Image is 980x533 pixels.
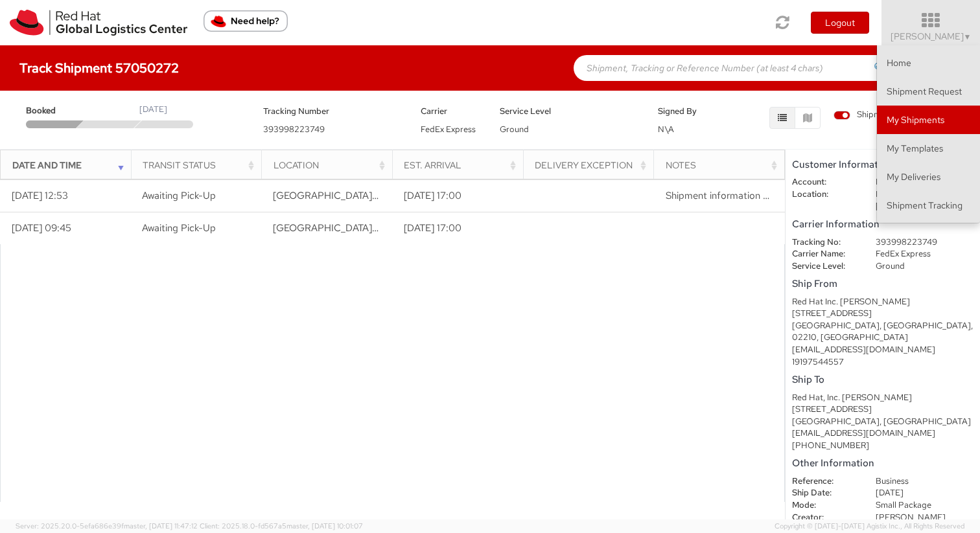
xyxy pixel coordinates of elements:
div: Date and Time [12,159,127,172]
div: Red Hat, Inc. [PERSON_NAME] [792,392,974,404]
span: Copyright © [DATE]-[DATE] Agistix Inc., All Rights Reserved [775,521,964,532]
h5: Ship From [792,278,974,289]
div: [EMAIL_ADDRESS][DOMAIN_NAME] [792,344,974,356]
span: Booked [26,105,82,117]
div: [STREET_ADDRESS] [792,403,974,416]
a: Shipment Tracking [877,191,980,220]
div: Delivery Exception [535,159,649,172]
td: [DATE] 17:00 [392,212,523,244]
dt: Ship Date: [782,487,866,499]
dt: Creator: [782,512,866,524]
dt: Account: [782,176,866,188]
div: Transit Status [143,159,257,172]
h4: Track Shipment 57050272 [19,61,179,75]
div: 19197544557 [792,356,974,369]
h5: Tracking Number [263,107,402,116]
span: Shipment information sent to FedEx [666,189,823,202]
span: N\A [658,124,674,135]
td: [DATE] 17:00 [392,179,523,212]
h5: Ship To [792,374,974,385]
label: Shipment Details [834,109,921,123]
span: Ground [500,124,529,135]
div: [DATE] [139,104,167,116]
button: Need help? [204,10,288,32]
img: rh-logistics-00dfa346123c4ec078e1.svg [10,10,187,36]
span: Client: 2025.18.0-fd567a5 [200,521,363,530]
h5: Carrier Information [792,219,974,230]
div: Notes [666,159,780,172]
span: BOSTON, MA, US [273,189,581,202]
dt: Reference: [782,475,866,488]
a: My Deliveries [877,163,980,191]
span: Awaiting Pick-Up [142,221,216,234]
dt: Service Level: [782,260,866,273]
dt: Mode: [782,499,866,512]
span: Shipment Details [834,109,921,121]
div: Location [274,159,388,172]
a: Home [877,49,980,77]
span: ▼ [964,32,972,42]
span: master, [DATE] 11:47:12 [124,521,198,530]
h5: Customer Information [792,159,974,170]
div: Est. Arrival [404,159,519,172]
span: 393998223749 [263,124,325,135]
a: Shipment Request [877,77,980,106]
h5: Other Information [792,458,974,469]
span: FedEx Express [421,124,476,135]
h5: Signed By [658,107,717,116]
span: [PERSON_NAME], [876,512,948,523]
dt: Tracking No: [782,236,866,249]
div: [PHONE_NUMBER] [792,440,974,452]
div: [STREET_ADDRESS] [792,308,974,320]
div: Red Hat Inc. [PERSON_NAME] [792,296,974,308]
div: [GEOGRAPHIC_DATA], [GEOGRAPHIC_DATA] [792,416,974,428]
h5: Carrier [421,107,480,116]
a: My Shipments [877,106,980,134]
h5: Service Level [500,107,638,116]
span: [PERSON_NAME] [891,30,972,42]
button: Logout [811,12,869,34]
span: BOSTON, MA, US [273,221,581,234]
dt: Carrier Name: [782,248,866,260]
span: Server: 2025.20.0-5efa686e39f [16,521,198,530]
a: My Templates [877,134,980,163]
input: Shipment, Tracking or Reference Number (at least 4 chars) [574,55,898,81]
span: master, [DATE] 10:01:07 [286,521,363,530]
span: Awaiting Pick-Up [142,189,216,202]
dt: Location: [782,188,866,201]
div: [GEOGRAPHIC_DATA], [GEOGRAPHIC_DATA], 02210, [GEOGRAPHIC_DATA] [792,320,974,344]
div: [EMAIL_ADDRESS][DOMAIN_NAME] [792,427,974,440]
